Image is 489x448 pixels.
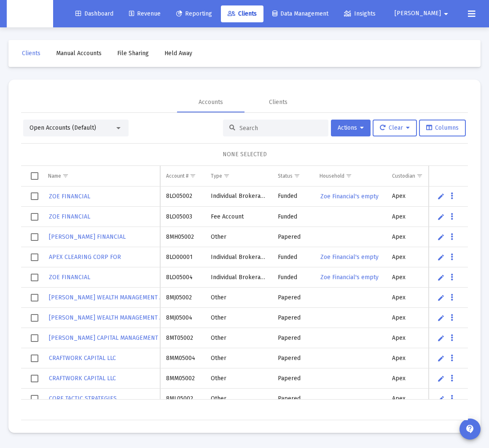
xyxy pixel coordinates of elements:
span: APEX CLEARING CORP FOR [49,253,121,261]
a: Clients [221,5,263,22]
div: Select row [31,253,38,261]
div: Clients [269,98,287,107]
div: Papered [278,374,308,383]
div: Papered [278,395,308,403]
div: Select row [31,395,38,403]
a: Edit [437,253,445,261]
a: Revenue [122,5,167,22]
div: Account # [166,173,188,179]
div: Select row [31,294,38,301]
td: 8MJ05004 [160,308,205,328]
div: Select row [31,334,38,342]
td: Fee Account [205,207,272,227]
td: Apex [386,187,438,207]
span: Clients [22,50,40,57]
td: Other [205,288,272,308]
a: Reporting [169,5,219,22]
div: Type [211,173,222,179]
a: ZOE FINANCIAL [48,271,91,283]
span: Show filter options for column 'Type' [223,173,230,179]
div: Papered [278,314,308,322]
td: Apex [386,308,438,328]
td: Column Name [42,166,160,186]
button: Actions [331,120,371,136]
td: Other [205,389,272,409]
div: Papered [278,354,308,363]
span: Show filter options for column 'Account #' [190,173,196,179]
img: Dashboard [13,5,47,22]
td: 8MM05004 [160,348,205,368]
mat-icon: arrow_drop_down [441,5,451,22]
a: Edit [437,294,445,301]
span: Clients [228,10,257,17]
a: Edit [437,274,445,281]
div: Funded [278,253,308,261]
div: Data grid [21,166,468,420]
div: Funded [278,192,308,200]
span: Revenue [129,10,161,17]
span: Data Management [272,10,328,17]
button: [PERSON_NAME] [384,5,461,22]
a: [PERSON_NAME] WEALTH MANAGEMENT AND [48,312,172,324]
span: [PERSON_NAME] [395,10,441,17]
div: NONE SELECTED [28,150,461,159]
span: Zoe Financial's empty [320,253,379,261]
span: CORE TACTIC STRATEGIES, [49,395,118,402]
td: 8LO05004 [160,267,205,288]
a: ZOE FINANCIAL [48,211,91,223]
span: ZOE FINANCIAL [49,193,90,200]
span: ZOE FINANCIAL [49,274,90,281]
span: CRAFTWORK CAPITAL LLC [49,355,116,362]
a: [PERSON_NAME] WEALTH MANAGEMENT AND [48,291,172,304]
td: 8MJ05002 [160,288,205,308]
input: Search [239,125,322,132]
span: Actions [338,124,364,131]
td: Column Household [314,166,387,186]
div: Select row [31,213,38,221]
a: APEX CLEARING CORP FOR [48,251,122,263]
td: Apex [386,348,438,368]
span: File Sharing [117,50,149,57]
span: Dashboard [75,10,113,17]
a: Manual Accounts [49,45,108,62]
a: Zoe Financial's empty [320,251,379,263]
td: Other [205,348,272,368]
span: CRAFTWORK CAPITAL LLC [49,375,116,382]
div: Papered [278,233,308,241]
div: Papered [278,293,308,302]
span: Show filter options for column 'Household' [346,173,352,179]
td: Column Status [272,166,314,186]
td: Other [205,368,272,389]
span: Columns [426,124,459,131]
a: Edit [437,213,445,221]
a: CRAFTWORK CAPITAL LLC [48,372,117,384]
td: Apex [386,389,438,409]
a: Data Management [266,5,335,22]
td: Individual Brokerage [205,187,272,207]
a: Clients [15,45,47,62]
span: Held Away [164,50,192,57]
div: Select row [31,355,38,362]
a: Edit [437,355,445,362]
td: Individual Brokerage [205,267,272,288]
span: Show filter options for column 'Status' [294,173,300,179]
a: [PERSON_NAME] FINANCIAL [48,231,126,243]
span: Insights [344,10,376,17]
td: Column Type [205,166,272,186]
span: Reporting [176,10,212,17]
a: Edit [437,314,445,322]
td: Apex [386,267,438,288]
a: Dashboard [69,5,120,22]
div: Custodian [392,173,415,179]
div: Funded [278,273,308,282]
td: Other [205,308,272,328]
span: [PERSON_NAME] CAPITAL MANAGEMENT [49,334,158,341]
div: Select row [31,375,38,382]
td: 8MH05002 [160,227,205,247]
td: 8ML05002 [160,389,205,409]
td: 8LO05002 [160,187,205,207]
a: CORE TACTIC STRATEGIES, [48,392,119,405]
a: Edit [437,334,445,342]
td: Apex [386,207,438,227]
div: Status [278,173,293,179]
